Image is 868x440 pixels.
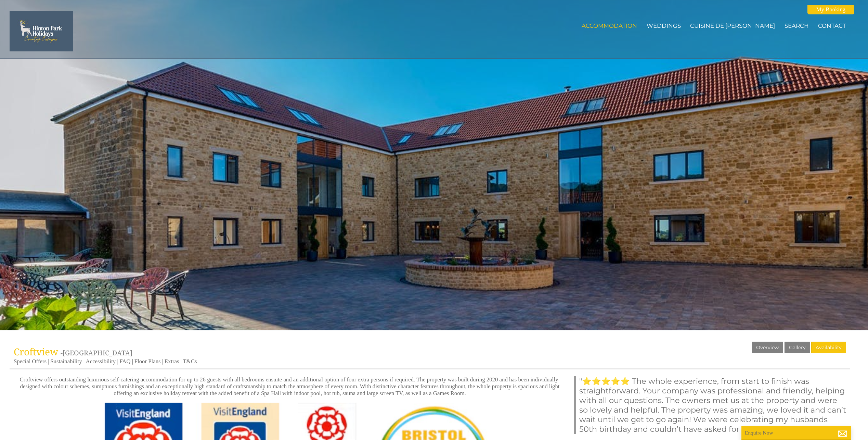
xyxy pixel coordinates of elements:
[785,22,809,29] a: Search
[745,430,847,436] p: Enquire Now
[690,22,775,29] a: Cuisine de [PERSON_NAME]
[134,358,161,365] a: Floor Plans
[86,358,116,365] a: Accessibility
[183,358,197,365] a: T&Cs
[574,376,846,434] blockquote: "⭐⭐⭐⭐⭐ The whole experience, from start to finish was straightforward. Your company was professio...
[61,348,132,357] span: -
[63,348,132,357] a: [GEOGRAPHIC_DATA]
[165,358,179,365] a: Extras
[582,22,637,29] a: Accommodation
[14,345,61,358] a: Croftview
[811,342,846,353] a: Availability
[10,11,73,51] img: Hinton Park Holidays Ltd
[14,345,58,358] span: Croftview
[807,5,854,14] a: My Booking
[14,376,566,397] p: Croftview offers outstanding luxurious self-catering accommodation for up to 26 guests with all b...
[14,358,47,365] a: Special Offers
[119,358,130,365] a: FAQ
[647,22,681,29] a: Weddings
[752,342,783,353] a: Overview
[50,358,82,365] a: Sustainability
[818,22,846,29] a: Contact
[785,342,810,353] a: Gallery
